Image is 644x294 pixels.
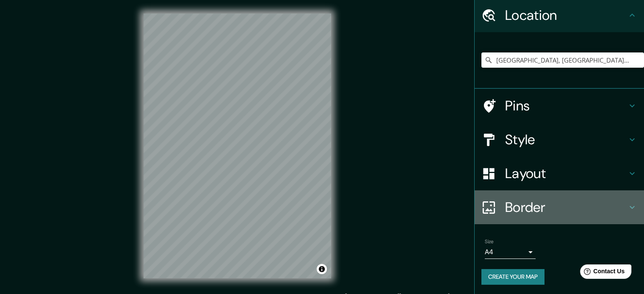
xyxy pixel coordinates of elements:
div: Layout [475,157,644,190]
h4: Layout [505,165,627,182]
canvas: Map [144,14,331,278]
h4: Pins [505,97,627,114]
div: A4 [485,245,536,259]
button: Create your map [481,269,544,285]
h4: Border [505,199,627,216]
iframe: Help widget launcher [569,261,635,285]
button: Toggle attribution [317,264,327,274]
h4: Location [505,7,627,24]
input: Pick your city or area [481,52,644,68]
div: Border [475,190,644,224]
label: Size [485,238,494,245]
div: Style [475,123,644,157]
h4: Style [505,131,627,148]
div: Pins [475,89,644,123]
